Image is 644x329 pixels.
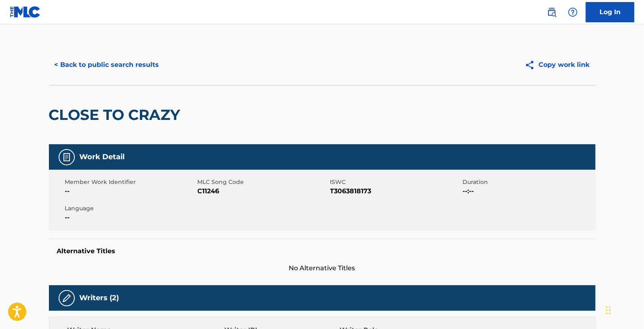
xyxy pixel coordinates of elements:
span: ISWC [330,178,461,186]
span: C11246 [198,186,328,196]
span: -- [65,213,196,222]
img: search [547,7,557,17]
a: Public Search [544,4,560,20]
button: Copy work link [519,55,595,75]
span: No Alternative Titles [49,263,595,273]
img: help [568,7,578,17]
img: Work Detail [62,152,72,162]
iframe: Chat Widget [604,290,644,329]
h2: CLOSE TO CRAZY [49,106,184,124]
h5: Writers (2) [80,293,119,303]
span: -- [65,186,196,196]
div: Drag [606,298,611,323]
span: Duration [463,178,593,186]
h5: Alternative Titles [57,247,587,255]
div: Help [565,4,581,20]
span: Member Work Identifier [65,178,196,186]
img: MLC Logo [10,6,41,18]
a: Log In [586,2,634,22]
img: Writers [62,293,72,303]
button: < Back to public search results [49,55,165,75]
span: T3063818173 [330,186,461,196]
span: MLC Song Code [198,178,328,186]
h5: Work Detail [80,152,125,162]
span: Language [65,204,196,213]
img: Copy work link [525,60,539,70]
span: --:-- [463,186,593,196]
